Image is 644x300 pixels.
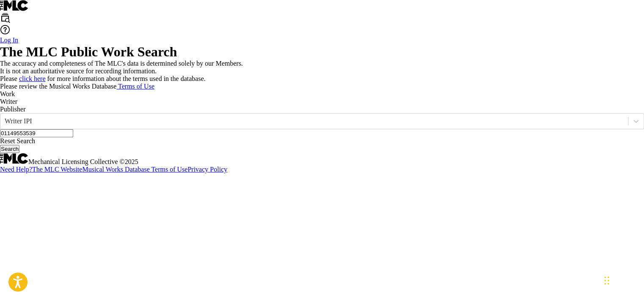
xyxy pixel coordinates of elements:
[5,117,624,125] div: Writer IPI
[19,75,46,82] a: click here
[82,166,187,173] a: Musical Works Database Terms of Use
[28,158,138,165] span: Mechanical Licensing Collective © 2025
[116,83,154,90] a: Terms of Use
[187,166,227,173] a: Privacy Policy
[32,166,82,173] a: The MLC Website
[604,268,609,293] div: Drag
[602,259,644,300] iframe: Chat Widget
